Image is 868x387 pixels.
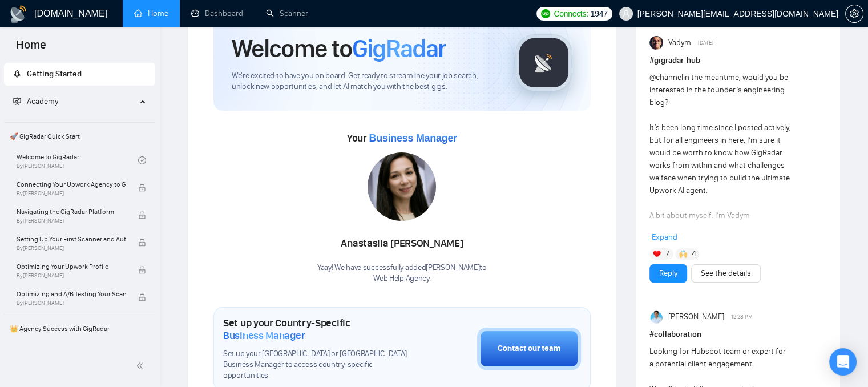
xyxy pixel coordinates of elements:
span: Business Manager [223,329,305,342]
span: By [PERSON_NAME] [17,300,126,307]
span: 1947 [591,7,608,20]
span: double-left [136,360,147,372]
a: setting [845,9,863,18]
a: dashboardDashboard [191,9,243,18]
button: Reply [649,264,687,283]
h1: # collaboration [649,328,826,341]
span: check-circle [138,156,146,164]
li: Getting Started [4,63,155,86]
h1: Set up your Country-Specific [223,317,420,342]
span: Getting Started [27,69,82,79]
span: lock [138,184,146,192]
span: 7 [665,248,669,260]
a: homeHome [134,9,168,18]
span: Optimizing and A/B Testing Your Scanner for Better Results [17,288,126,300]
span: 🚀 GigRadar Quick Start [5,125,154,148]
img: Bohdan Pyrih [649,310,663,324]
a: See the details [701,267,751,280]
span: @channel [649,72,683,82]
img: 1706116703718-multi-26.jpg [368,152,436,221]
span: Home [7,37,55,61]
p: Web Help Agency . [317,273,487,284]
span: lock [138,293,146,301]
span: Academy [13,96,58,106]
span: Optimizing Your Upwork Profile [17,261,126,272]
span: 👑 Agency Success with GigRadar [5,317,154,340]
span: rocket [13,70,21,78]
span: Academy [27,96,58,106]
span: We're excited to have you on board. Get ready to streamline your job search, unlock new opportuni... [232,71,497,92]
span: [PERSON_NAME] [668,311,724,323]
a: 1️⃣ Start Here [17,340,138,365]
span: 12:28 PM [731,312,753,322]
span: 4 [691,248,696,260]
img: gigradar-logo.png [515,34,572,91]
h1: # gigradar-hub [649,54,826,67]
span: By [PERSON_NAME] [17,272,126,279]
span: Navigating the GigRadar Platform [17,206,126,217]
button: setting [845,5,863,23]
a: Reply [659,267,677,280]
div: Yaay! We have successfully added [PERSON_NAME] to [317,263,487,284]
span: Business Manager [369,132,457,144]
span: Your [347,132,457,144]
div: Open Intercom Messenger [829,348,857,376]
span: Connecting Your Upwork Agency to GigRadar [17,179,126,190]
span: Set up your [GEOGRAPHIC_DATA] or [GEOGRAPHIC_DATA] Business Manager to access country-specific op... [223,349,420,381]
span: Setting Up Your First Scanner and Auto-Bidder [17,233,126,245]
img: 🙌 [679,250,687,258]
img: Vadym [649,36,663,50]
a: searchScanner [266,9,308,18]
button: See the details [691,264,761,283]
span: setting [846,9,863,18]
img: ❤️ [653,250,661,258]
span: Vadym [668,37,691,49]
a: Welcome to GigRadarBy[PERSON_NAME] [17,148,138,173]
h1: Welcome to [232,33,446,64]
span: GigRadar [352,33,446,64]
span: fund-projection-screen [13,97,21,105]
span: lock [138,211,146,219]
button: Contact our team [477,328,581,370]
div: Anastasiia [PERSON_NAME] [317,234,487,253]
span: By [PERSON_NAME] [17,190,126,197]
img: upwork-logo.png [541,9,550,18]
span: By [PERSON_NAME] [17,245,126,252]
span: Connects: [554,7,588,20]
img: logo [9,5,27,23]
span: lock [138,239,146,247]
span: lock [138,266,146,274]
div: Contact our team [498,342,560,355]
span: user [622,10,630,18]
span: Expand [652,232,677,242]
span: [DATE] [698,38,713,48]
span: By [PERSON_NAME] [17,217,126,224]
